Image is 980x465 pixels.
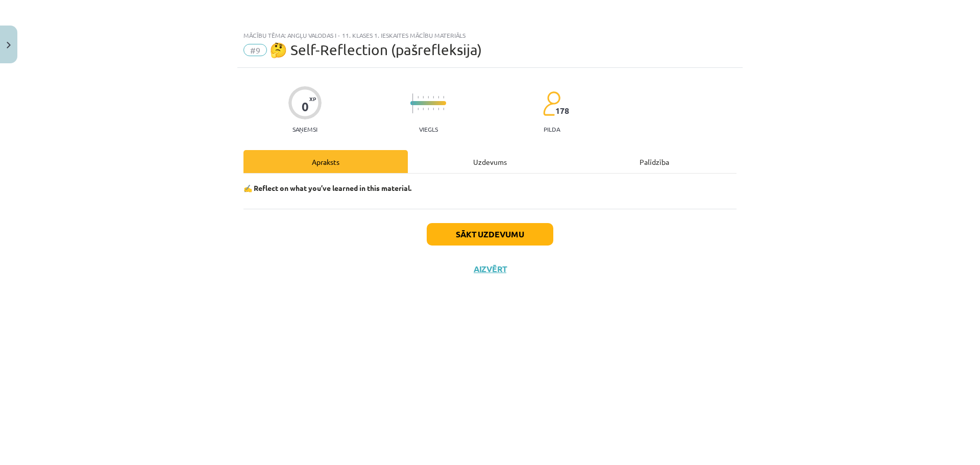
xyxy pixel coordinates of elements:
[419,126,438,133] p: Viegls
[427,223,553,246] button: Sākt uzdevumu
[555,106,569,115] span: 178
[433,108,434,110] img: icon-short-line-57e1e144782c952c97e751825c79c345078a6d821885a25fce030b3d8c18986b.svg
[408,150,572,173] div: Uzdevums
[438,96,439,99] img: icon-short-line-57e1e144782c952c97e751825c79c345078a6d821885a25fce030b3d8c18986b.svg
[243,44,267,56] span: #9
[572,150,737,173] div: Palīdzība
[443,108,444,110] img: icon-short-line-57e1e144782c952c97e751825c79c345078a6d821885a25fce030b3d8c18986b.svg
[412,93,413,113] img: icon-long-line-d9ea69661e0d244f92f715978eff75569469978d946b2353a9bb055b3ed8787d.svg
[243,183,411,192] strong: ✍️ Reflect on what you’ve learned in this material.
[471,264,509,274] button: Aizvērt
[423,108,424,110] img: icon-short-line-57e1e144782c952c97e751825c79c345078a6d821885a25fce030b3d8c18986b.svg
[7,42,11,48] img: icon-close-lesson-0947bae3869378f0d4975bcd49f059093ad1ed9edebbc8119c70593378902aed.svg
[243,32,737,39] div: Mācību tēma: Angļu valodas i - 11. klases 1. ieskaites mācību materiāls
[302,100,309,114] div: 0
[288,126,322,133] p: Saņemsi
[428,108,429,110] img: icon-short-line-57e1e144782c952c97e751825c79c345078a6d821885a25fce030b3d8c18986b.svg
[428,96,429,99] img: icon-short-line-57e1e144782c952c97e751825c79c345078a6d821885a25fce030b3d8c18986b.svg
[243,150,408,173] div: Apraksts
[309,96,316,102] span: XP
[544,126,560,133] p: pilda
[433,96,434,99] img: icon-short-line-57e1e144782c952c97e751825c79c345078a6d821885a25fce030b3d8c18986b.svg
[438,108,439,110] img: icon-short-line-57e1e144782c952c97e751825c79c345078a6d821885a25fce030b3d8c18986b.svg
[418,108,419,110] img: icon-short-line-57e1e144782c952c97e751825c79c345078a6d821885a25fce030b3d8c18986b.svg
[418,96,419,99] img: icon-short-line-57e1e144782c952c97e751825c79c345078a6d821885a25fce030b3d8c18986b.svg
[443,96,444,99] img: icon-short-line-57e1e144782c952c97e751825c79c345078a6d821885a25fce030b3d8c18986b.svg
[269,41,482,58] span: 🤔 Self-Reflection (pašrefleksija)
[543,91,560,116] img: students-c634bb4e5e11cddfef0936a35e636f08e4e9abd3cc4e673bd6f9a4125e45ecb1.svg
[423,96,424,99] img: icon-short-line-57e1e144782c952c97e751825c79c345078a6d821885a25fce030b3d8c18986b.svg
